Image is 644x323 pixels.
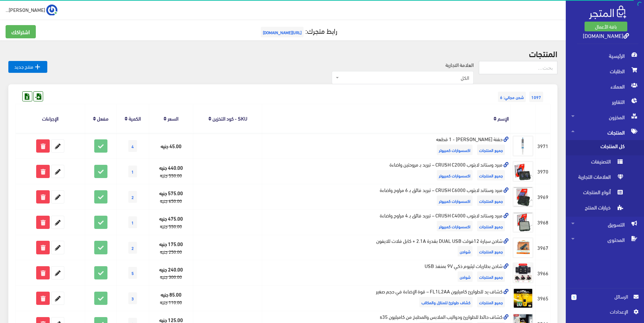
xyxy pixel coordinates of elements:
a: [DOMAIN_NAME] [583,30,629,40]
a: اﻹعدادات [571,308,638,319]
a: المحتوى [566,232,644,247]
a: السعر [168,113,178,123]
span: اكسسوارات كمبيوتر [437,170,473,180]
strike: 650.00 جنيه [160,197,182,205]
td: 240.00 جنيه [149,260,193,286]
span: اكسسوارات كمبيوتر [437,145,473,155]
span: جميع المنتجات [477,170,505,180]
span: التصنيفات [571,155,624,171]
a: التقارير [566,94,644,109]
span: التسويق [571,217,638,232]
img: mbrd-omsnd-labtob-6-mroh-maa-adaaah.jpg [513,186,533,207]
td: 575.00 جنيه [149,184,193,209]
span: شحن مجاني: 6 [498,92,526,102]
span: المخزون [571,109,638,125]
input: بحث... [479,61,557,74]
img: ... [46,5,57,16]
a: 1 الرسائل [571,293,638,308]
img: . [589,6,626,19]
a: الرئيسية [566,48,644,63]
span: خيارات المنتج [571,201,624,217]
a: اشتراكك [6,25,36,38]
iframe: Drift Widget Chat Controller [8,275,35,302]
td: 85.00 جنيه [149,286,193,311]
span: الكل [332,71,474,84]
span: اكسسوارات كمبيوتر [437,195,473,206]
strike: 300.00 جنيه [160,272,182,281]
span: 1 [128,216,137,228]
span: [PERSON_NAME]... [6,5,45,14]
span: الرئيسية [571,48,638,63]
span: 5 [128,267,137,279]
strike: 550.00 جنيه [160,171,182,179]
span: كل المنتجات [571,140,624,155]
span: 1 [128,166,137,177]
span: 3 [128,292,137,304]
span: المحتوى [571,232,638,247]
td: 3969 [536,184,550,209]
span: جميع المنتجات [477,271,505,282]
a: خيارات المنتج [566,201,644,217]
td: مبرد وستاند لابتوب CRUSH C2000 – تبريد بـ مروحتين واضاءة [262,159,511,184]
span: الكل [340,74,469,81]
a: ... [PERSON_NAME]... [6,4,57,15]
img: shahn-btaryat-lythyom-thky-9v-bmnfth-usb.jpg [513,262,533,283]
a: مفعل [97,113,108,123]
img: mbrd-omsnd-llabtob-4-mroh-maa-adaaah.jpg [513,212,533,233]
strike: 110.00 جنيه [160,298,182,306]
span: كشاف طوارئ للمنازل والمكاتب [419,297,473,307]
span: 1 [571,294,577,300]
a: العملاء [566,79,644,94]
a: منتج جديد [8,61,47,73]
td: 3965 [536,286,550,311]
span: 2 [128,191,137,203]
a: باقة الأعمال [585,22,627,31]
a: المنتجات [566,125,644,140]
a: الإسم [498,113,509,123]
td: مبرد وستاند لابتوب CRUSH C6000 – تبريد فائق بـ 6 مراوح واضاءة [262,184,511,209]
img: shahn-ayfon-syarh-12-folt.jpg [513,237,533,258]
a: SKU - كود التخزين [212,113,247,123]
span: جميع المنتجات [477,297,505,307]
span: جميع المنتجات [477,221,505,231]
span: جميع المنتجات [477,195,505,206]
span: اكسسوارات كمبيوتر [437,221,473,231]
span: العملاء [571,79,638,94]
td: 475.00 جنيه [149,209,193,235]
td: شاحن بطاريات ليثيوم ذكي 9V بمنفذ USB [262,260,511,286]
th: الإجراءات [16,104,85,133]
span: الطلبات [571,63,638,79]
span: الرسائل [582,293,628,300]
td: 3968 [536,209,550,235]
img: kshaf-yd-lltoary-kamylyon-fl1l2aa-ko-aladaaa-fy-hgm-sghyr.jpg [513,288,533,309]
a: أنواع المنتجات [566,186,644,201]
td: 175.00 جنيه [149,235,193,260]
span: اﻹعدادات [577,308,628,315]
td: حقنة [PERSON_NAME] - 1 قطعه [262,133,511,159]
td: 45.00 جنيه [149,133,193,159]
td: 3971 [536,133,550,159]
a: الطلبات [566,63,644,79]
td: 440.00 جنيه [149,159,193,184]
img: hkn-krym-brosysor-1-ktaah.jpg [513,136,533,156]
td: 3966 [536,260,550,286]
a: كل المنتجات [566,140,644,155]
i:  [33,63,42,71]
label: العلامة التجارية [445,61,474,69]
span: جميع المنتجات [477,145,505,155]
span: جميع المنتجات [477,246,505,256]
strike: 250.00 جنيه [160,247,182,256]
span: شواحن [458,246,473,256]
span: 4 [128,140,137,152]
span: 1097 [529,92,543,102]
span: شواحن [458,271,473,282]
td: 3967 [536,235,550,260]
a: العلامات التجارية [566,171,644,186]
span: العلامات التجارية [571,171,624,186]
span: أنواع المنتجات [571,186,624,201]
span: [URL][DOMAIN_NAME] [261,27,304,37]
h2: المنتجات [8,49,557,58]
span: 2 [128,242,137,254]
td: كشاف يد للطوارئ كاميليون FL1L2AA – قوة الإضاءة في حجم صغير [262,286,511,311]
a: رابط متجرك:[URL][DOMAIN_NAME] [259,24,337,37]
